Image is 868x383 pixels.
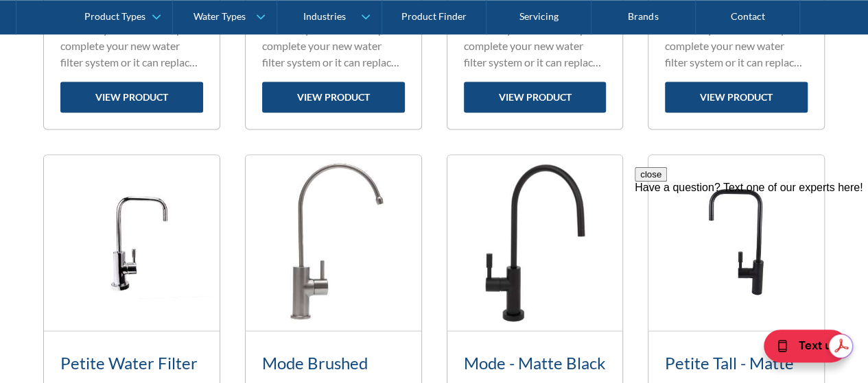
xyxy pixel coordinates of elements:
[464,82,607,112] a: view product
[60,82,203,112] a: view product
[44,155,220,330] img: Petite Water Filter Tap
[635,167,868,332] iframe: podium webchat widget prompt
[665,82,808,112] a: view product
[758,314,868,383] iframe: podium webchat widget bubble
[60,5,203,71] p: This designer faucet, which sits neatly on the sink-top will complete your new water filter syste...
[464,5,607,71] p: This designer faucet, which sits neatly on the sink-top will complete your new water filter syste...
[246,155,421,330] img: Mode Brushed Stainless Steel Water Filter Tap
[665,5,808,71] p: This designer faucet, which sits neatly on the sink-top will complete your new water filter syste...
[84,11,145,23] div: Product Types
[262,5,405,71] p: This designer faucet, which sits neatly on the sink-top will complete your new water filter syste...
[303,11,346,23] div: Industries
[447,155,623,330] img: Mode - Matte Black Water Filter Tap
[262,82,405,112] a: view product
[648,155,824,330] img: Petite Tall - Matte Black Water Filter Tap
[193,11,246,23] div: Water Types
